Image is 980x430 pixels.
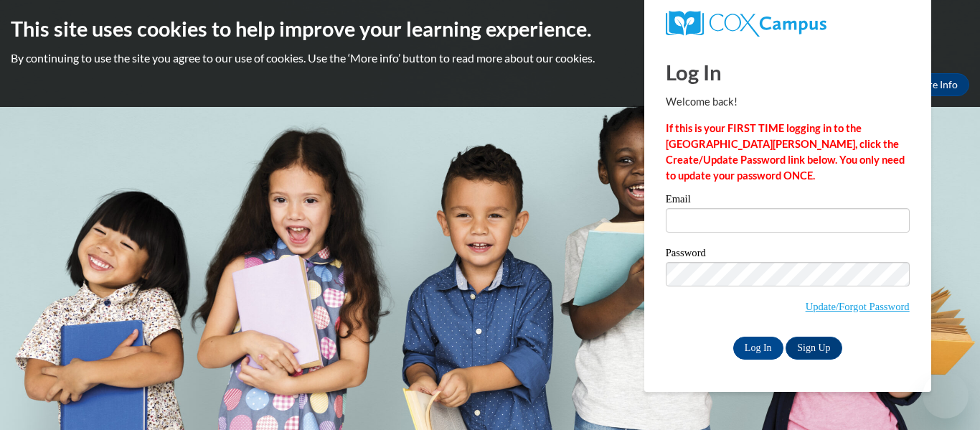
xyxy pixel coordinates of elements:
strong: If this is your FIRST TIME logging in to the [GEOGRAPHIC_DATA][PERSON_NAME], click the Create/Upd... [666,122,905,182]
a: Update/Forgot Password [806,301,910,312]
p: Welcome back! [666,94,910,110]
h1: Log In [666,57,910,87]
label: Email [666,194,910,208]
p: By continuing to use the site you agree to our use of cookies. Use the ‘More info’ button to read... [11,50,969,66]
iframe: Button to launch messaging window [923,373,969,419]
h2: This site uses cookies to help improve your learning experience. [11,14,969,43]
a: More Info [902,73,969,96]
img: COX Campus [666,11,826,37]
a: COX Campus [666,11,910,37]
label: Password [666,248,910,262]
a: Sign Up [786,337,842,360]
input: Log In [733,337,783,360]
